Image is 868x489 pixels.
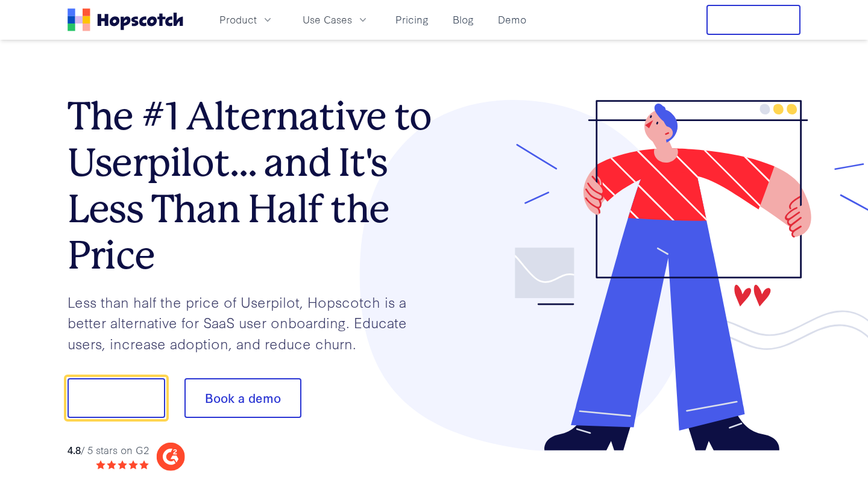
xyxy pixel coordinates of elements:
[706,5,800,35] button: Free Trial
[68,291,434,354] p: Less than half the price of Userpilot, Hopscotch is a better alternative for SaaS user onboarding...
[219,12,257,27] span: Product
[303,12,352,27] span: Use Cases
[184,378,301,418] button: Book a demo
[68,93,434,278] h1: The #1 Alternative to Userpilot... and It's Less Than Half the Price
[493,10,531,30] a: Demo
[68,443,81,456] strong: 4.8
[212,10,281,30] button: Product
[68,378,165,418] button: Show me!
[68,443,149,458] div: / 5 stars on G2
[295,10,376,30] button: Use Cases
[448,10,479,30] a: Blog
[68,8,183,31] a: Home
[391,10,433,30] a: Pricing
